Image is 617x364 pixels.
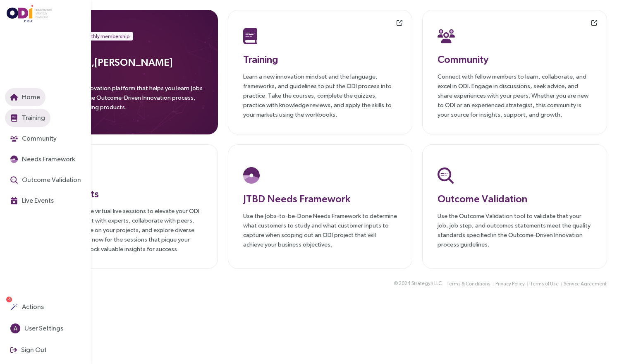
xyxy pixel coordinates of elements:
button: Strategyn LLC [411,279,442,288]
h3: Welcome, [PERSON_NAME] [48,55,203,69]
img: Community [438,28,455,44]
span: Home [20,92,40,102]
button: Privacy Policy [495,280,525,288]
button: Live Events [5,192,59,210]
img: Actions [10,303,18,311]
sup: 4 [6,297,12,302]
button: Terms & Conditions [446,280,491,288]
span: A [14,323,17,333]
p: Learn a new innovation mindset and the language, frameworks, and guidelines to put the ODI proces... [243,72,397,119]
img: ODIpro [7,5,52,22]
p: Join our exclusive virtual live sessions to elevate your ODI journey. Connect with experts, colla... [48,206,203,254]
span: User Settings [23,323,63,333]
p: Use the Jobs-to-be-Done Needs Framework to determine what customers to study and what customer in... [243,211,397,249]
p: Connect with fellow members to learn, collaborate, and excel in ODI. Engage in discussions, seek ... [438,72,592,119]
img: JTBD Needs Platform [243,167,260,184]
h3: Community [438,52,592,67]
span: Strategyn LLC [411,280,442,287]
img: JTBD Needs Framework [10,156,18,163]
h3: Outcome Validation [438,191,592,206]
button: Actions [5,298,49,316]
button: Service Agreement [563,280,607,288]
h3: Training [243,52,397,67]
span: 4 [8,297,11,302]
button: Sign Out [5,341,52,359]
button: Terms of Use [529,280,559,288]
span: Outcome Validation [20,175,81,185]
span: Service Agreement [564,280,607,288]
span: Needs Framework [20,154,75,164]
span: Terms & Conditions [446,280,490,288]
button: Community [5,129,62,148]
span: Live Events [20,195,54,206]
span: Sign Out [19,345,47,355]
button: Home [5,88,45,106]
h3: Live Events [48,186,203,201]
img: Outcome Validation [438,167,454,184]
img: Live Events [10,197,18,204]
img: Training [10,114,18,122]
img: Training [243,28,258,44]
span: Training [20,113,45,123]
p: ODIpro is an innovation platform that helps you learn Jobs Theory, apply the Outcome-Driven Innov... [48,83,203,117]
img: Community [10,135,18,142]
span: Terms of Use [530,280,559,288]
button: AUser Settings [5,319,69,338]
button: Needs Framework [5,150,81,168]
span: Actions [20,302,44,312]
h3: JTBD Needs Framework [243,191,397,206]
img: Outcome Validation [10,176,18,184]
span: Monthly membership [81,32,129,41]
button: Outcome Validation [5,171,86,189]
span: Privacy Policy [495,280,525,288]
span: Community [20,133,57,144]
div: © 2024 . [394,279,443,288]
p: Use the Outcome Validation tool to validate that your job, job step, and outcomes statements meet... [438,211,592,249]
button: Training [5,109,50,127]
